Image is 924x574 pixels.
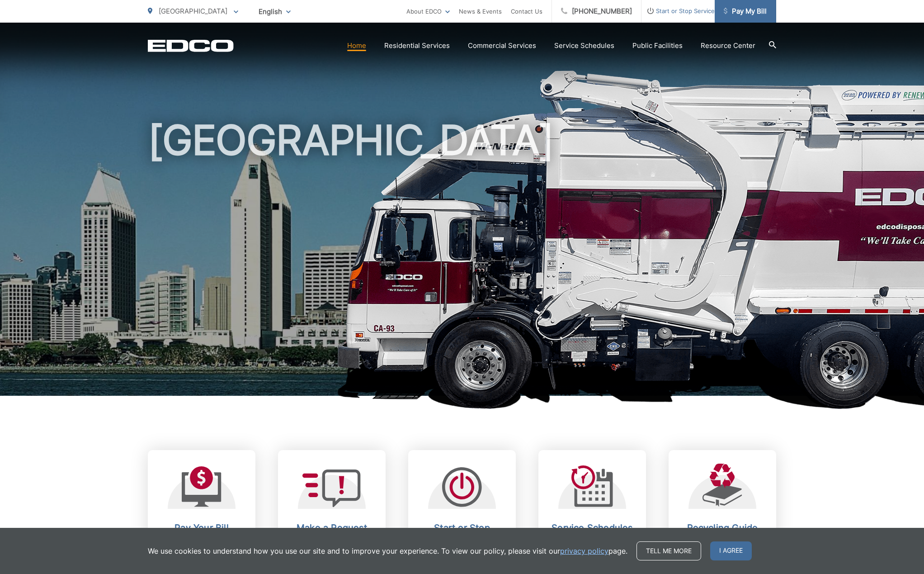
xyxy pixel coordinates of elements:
h2: Make a Request [287,522,377,533]
a: Contact Us [511,6,542,17]
a: About EDCO [406,6,450,17]
span: I agree [710,541,752,560]
a: Public Facilities [632,40,683,51]
h2: Start or Stop Service [417,522,507,544]
a: News & Events [459,6,502,17]
h2: Recycling Guide [678,522,767,533]
a: Commercial Services [468,40,536,51]
span: [GEOGRAPHIC_DATA] [159,7,227,15]
span: Pay My Bill [724,6,767,17]
p: We use cookies to understand how you use our site and to improve your experience. To view our pol... [148,546,627,556]
h2: Pay Your Bill [157,522,246,533]
a: Tell me more [636,541,701,560]
h1: [GEOGRAPHIC_DATA] [148,118,776,404]
h2: Service Schedules [547,522,637,533]
a: Resource Center [701,40,755,51]
a: privacy policy [560,546,608,556]
a: Service Schedules [554,40,614,51]
a: EDCD logo. Return to the homepage. [148,39,234,52]
span: English [252,4,297,19]
a: Residential Services [384,40,450,51]
a: Home [347,40,366,51]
